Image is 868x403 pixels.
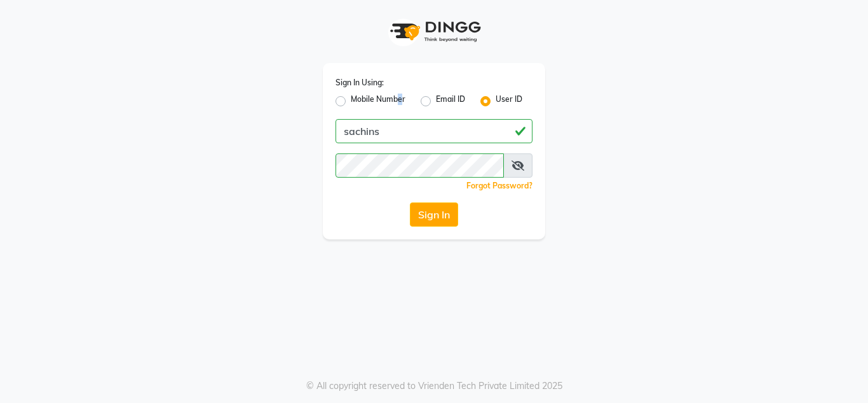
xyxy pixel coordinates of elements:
img: logo1.svg [383,13,485,50]
input: Username [336,153,504,178]
a: Forgot Password? [466,181,532,190]
label: Mobile Number [351,94,405,109]
label: Sign In Using: [336,77,384,88]
label: User ID [496,94,522,109]
input: Username [336,119,532,143]
button: Sign In [410,202,458,227]
label: Email ID [436,94,465,109]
